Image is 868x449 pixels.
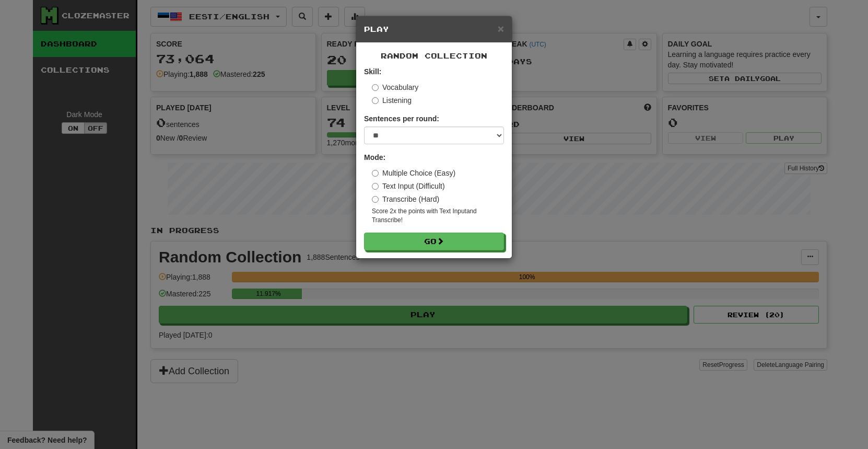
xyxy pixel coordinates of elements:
[372,196,379,203] input: Transcribe (Hard)
[364,233,504,250] button: Go
[372,207,504,225] small: Score 2x the points with Text Input and Transcribe !
[372,82,418,93] label: Vocabulary
[372,168,455,178] label: Multiple Choice (Easy)
[372,181,445,191] label: Text Input (Difficult)
[498,23,504,34] button: Close
[372,170,379,177] input: Multiple Choice (Easy)
[372,194,439,204] label: Transcribe (Hard)
[381,51,487,60] span: Random Collection
[372,84,379,91] input: Vocabulary
[364,67,381,76] strong: Skill:
[372,95,412,106] label: Listening
[364,153,385,162] strong: Mode:
[498,22,504,34] span: ×
[364,24,504,34] h5: Play
[364,113,439,124] label: Sentences per round:
[372,97,379,104] input: Listening
[372,183,379,190] input: Text Input (Difficult)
